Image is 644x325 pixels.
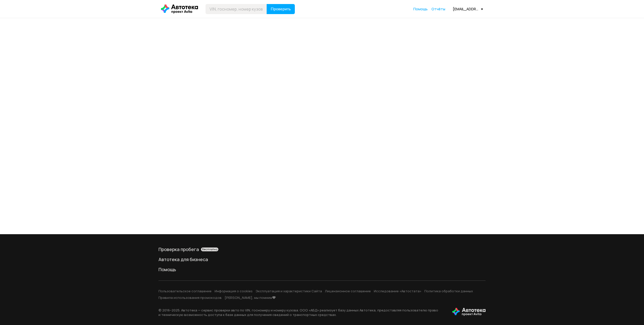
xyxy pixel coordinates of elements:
[413,7,428,12] a: Помощь
[225,295,276,300] a: [PERSON_NAME], мы помним
[256,289,322,293] a: Эксплуатация и характеристики Сайта
[374,289,421,293] a: Исследование «Автостата»
[158,308,444,317] p: © 2016– 2025 . Автотека — сервис проверки авто по VIN, госномеру и номеру кузова. ООО «АБД» реали...
[202,248,217,251] span: бесплатно
[158,295,222,300] a: Правила использования промокодов
[158,289,212,293] a: Пользовательское соглашение
[431,7,445,12] a: Отчёты
[158,266,486,272] a: Помощь
[424,289,473,293] a: Политика обработки данных
[158,246,486,252] a: Проверка пробегабесплатно
[158,246,486,252] div: Проверка пробега
[453,7,483,11] div: [EMAIL_ADDRESS][DOMAIN_NAME]
[271,7,291,11] span: Проверить
[267,4,295,14] button: Проверить
[325,289,371,293] a: Лицензионное соглашение
[206,4,267,14] input: VIN, госномер, номер кузова
[158,256,486,262] a: Автотека для бизнеса
[452,308,486,316] img: tWS6KzJlK1XUpy65r7uaHVIs4JI6Dha8Nraz9T2hA03BhoCc4MtbvZCxBLwJIh+mQSIAkLBJpqMoKVdP8sONaFJLCz6I0+pu7...
[215,289,253,293] a: Информация о cookies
